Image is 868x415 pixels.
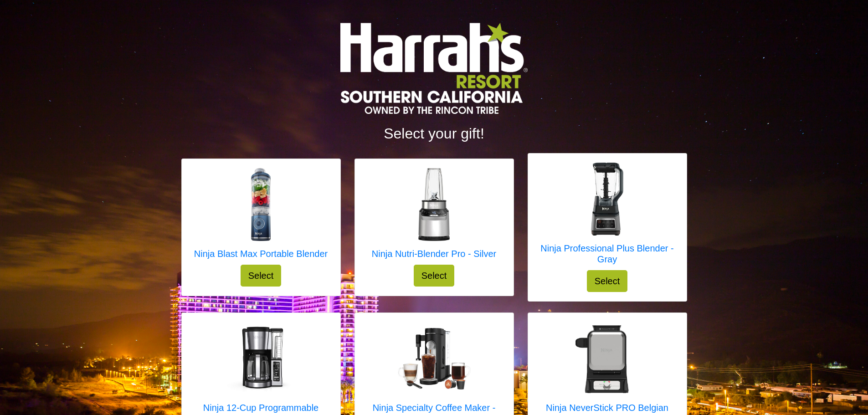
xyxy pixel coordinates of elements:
button: Select [587,270,628,292]
img: Ninja Professional Plus Blender - Gray [571,163,644,236]
h5: Ninja Professional Plus Blender - Gray [537,243,678,265]
a: Ninja Nutri-Blender Pro - Silver Ninja Nutri-Blender Pro - Silver [372,168,496,265]
h5: Ninja Nutri-Blender Pro - Silver [372,248,496,259]
a: Ninja Blast Max Portable Blender Ninja Blast Max Portable Blender [194,168,328,265]
img: Ninja Nutri-Blender Pro - Silver [397,168,470,241]
button: Select [241,265,282,287]
img: Ninja NeverStick PRO Belgian Waffle Maker [571,322,644,395]
img: Ninja Blast Max Portable Blender [224,168,297,241]
h2: Select your gift! [181,125,687,142]
button: Select [414,265,455,287]
h5: Ninja Blast Max Portable Blender [194,248,328,259]
img: Ninja 12-Cup Programmable Coffee Brewer [225,322,298,395]
img: Ninja Specialty Coffee Maker - Black [398,328,471,390]
img: Logo [340,23,527,114]
a: Ninja Professional Plus Blender - Gray Ninja Professional Plus Blender - Gray [537,163,678,270]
